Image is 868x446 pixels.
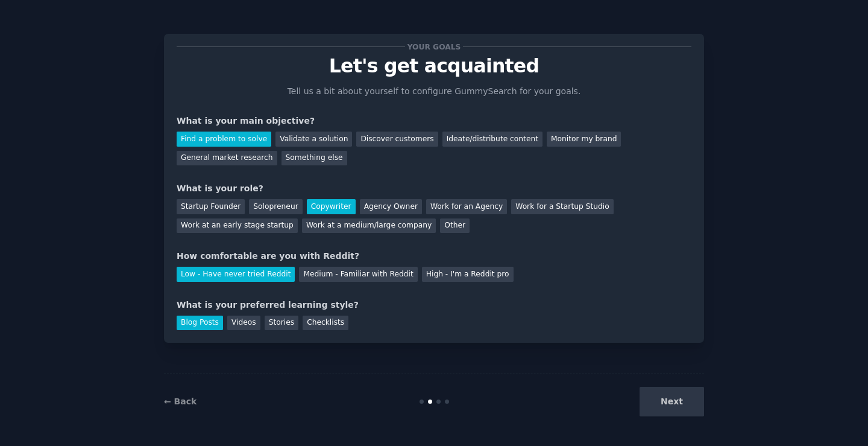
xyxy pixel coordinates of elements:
div: What is your main objective? [177,115,691,127]
div: High - I'm a Reddit pro [422,267,514,282]
div: Solopreneur [249,199,302,214]
div: Monitor my brand [547,132,621,147]
p: Tell us a bit about yourself to configure GummySearch for your goals. [282,85,586,98]
div: How comfortable are you with Reddit? [177,250,691,263]
div: Medium - Familiar with Reddit [299,267,417,282]
div: Work for an Agency [426,199,507,214]
p: Let's get acquainted [177,56,691,77]
div: Discover customers [356,132,438,147]
div: Work at an early stage startup [177,218,298,234]
div: Checklists [303,316,348,331]
div: General market research [177,151,277,166]
div: Ideate/distribute content [442,132,542,147]
div: Videos [227,316,260,331]
span: Your goals [405,40,463,53]
div: Something else [281,151,347,166]
div: Low - Have never tried Reddit [177,267,295,282]
div: Stories [265,316,298,331]
div: Work at a medium/large company [302,218,436,234]
div: What is your preferred learning style? [177,299,691,311]
div: What is your role? [177,182,691,195]
div: Find a problem to solve [177,132,271,147]
div: Blog Posts [177,316,223,331]
div: Other [440,218,470,234]
div: Validate a solution [275,132,352,147]
div: Agency Owner [360,199,422,214]
div: Work for a Startup Studio [511,199,613,214]
a: ← Back [164,397,197,406]
div: Copywriter [307,199,356,214]
div: Startup Founder [177,199,245,214]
